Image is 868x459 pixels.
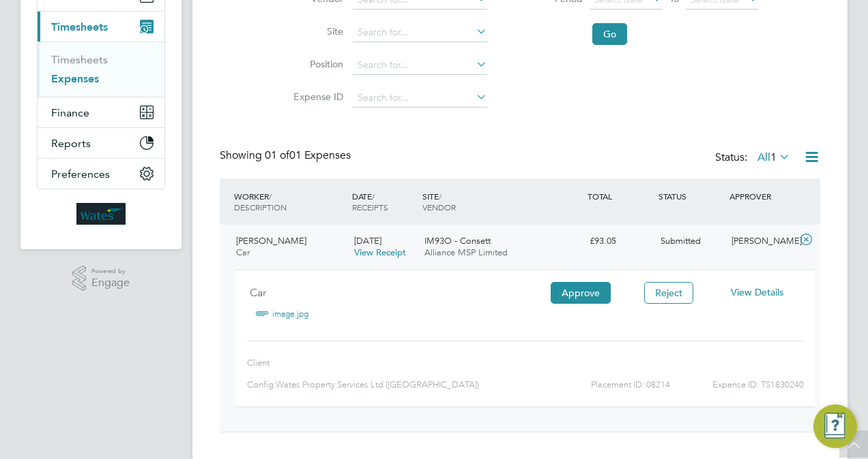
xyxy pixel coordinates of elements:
[234,202,287,212] span: DESCRIPTION
[349,184,420,219] div: DATE
[250,281,536,304] div: Car
[353,23,487,42] input: Search for...
[51,106,89,119] span: Finance
[353,89,487,108] input: Search for...
[813,405,857,448] button: Engage Resource Center
[644,282,693,304] button: Reject
[492,374,670,396] div: Placement ID: 08214
[282,91,343,103] label: Expense ID
[715,148,793,168] div: Status:
[51,72,99,85] a: Expenses
[51,20,108,33] span: Timesheets
[265,148,289,162] span: 01 of
[38,12,164,42] button: Timesheets
[422,202,456,212] span: VENDOR
[353,56,487,75] input: Search for...
[91,266,130,277] span: Powered by
[372,191,375,202] span: /
[726,184,797,208] div: APPROVER
[51,137,91,150] span: Reports
[655,184,726,208] div: STATUS
[220,148,353,163] div: Showing
[51,168,110,180] span: Preferences
[38,159,164,189] button: Preferences
[282,58,343,70] label: Position
[276,379,479,390] span: Wates Property Services Ltd ([GEOGRAPHIC_DATA])
[354,235,381,247] span: [DATE]
[439,191,442,202] span: /
[731,286,783,298] span: View Details
[352,202,388,212] span: RECEIPTS
[670,374,804,396] div: Expense ID: TS1830240
[661,235,701,247] span: Submitted
[265,148,351,162] span: 01 Expenses
[269,191,272,202] span: /
[38,42,164,97] div: Timesheets
[424,235,491,247] span: IM93O - Consett
[272,304,308,324] a: image.jpg
[584,184,655,208] div: TOTAL
[551,282,611,304] button: Approve
[51,53,108,66] a: Timesheets
[231,184,349,219] div: WORKER
[770,151,777,164] span: 1
[38,97,164,127] button: Finance
[726,230,797,253] div: [PERSON_NAME]
[76,203,126,225] img: wates-logo-retina.png
[424,247,508,258] span: Alliance MSP Limited
[72,266,130,291] a: Powered byEngage
[236,235,306,247] span: [PERSON_NAME]
[91,277,130,289] span: Engage
[282,25,343,37] label: Site
[236,247,250,258] span: Car
[247,352,492,396] div: Client Config:
[757,151,790,164] label: All
[38,128,164,158] button: Reports
[419,184,584,219] div: SITE
[354,247,406,258] a: View Receipt
[592,23,627,45] button: Go
[584,230,655,253] div: £93.05
[37,203,165,225] a: Go to home page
